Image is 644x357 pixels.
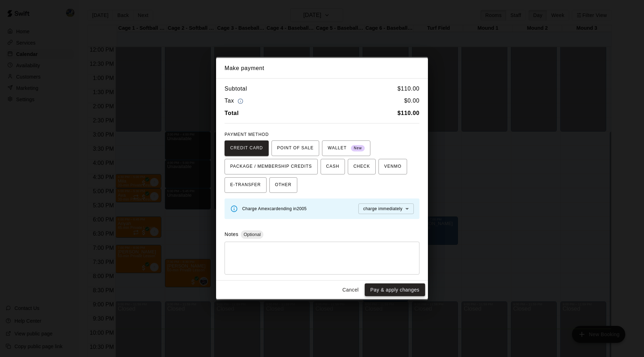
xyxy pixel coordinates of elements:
[225,132,269,137] span: PAYMENT METHOD
[339,283,362,296] button: Cancel
[225,110,239,116] b: Total
[378,159,407,174] button: VENMO
[363,206,402,211] span: charge immediately
[398,110,419,116] b: $ 110.00
[269,177,297,193] button: OTHER
[225,140,269,156] button: CREDIT CARD
[404,96,419,106] h6: $ 0.00
[225,159,318,174] button: PACKAGE / MEMBERSHIP CREDITS
[398,84,419,93] h6: $ 110.00
[225,96,245,106] h6: Tax
[225,84,247,93] h6: Subtotal
[322,140,370,156] button: WALLET New
[348,159,376,174] button: CHECK
[272,140,319,156] button: POINT OF SALE
[326,161,339,172] span: CASH
[242,206,307,211] span: Charge Amex card ending in 2005
[277,143,314,154] span: POINT OF SALE
[230,179,261,191] span: E-TRANSFER
[275,179,292,191] span: OTHER
[225,231,238,237] label: Notes
[230,143,263,154] span: CREDIT CARD
[328,143,365,154] span: WALLET
[225,177,267,193] button: E-TRANSFER
[384,161,401,172] span: VENMO
[321,159,345,174] button: CASH
[353,161,370,172] span: CHECK
[241,232,263,237] span: Optional
[230,161,312,172] span: PACKAGE / MEMBERSHIP CREDITS
[365,283,425,296] button: Pay & apply changes
[351,144,365,153] span: New
[216,58,428,79] h2: Make payment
